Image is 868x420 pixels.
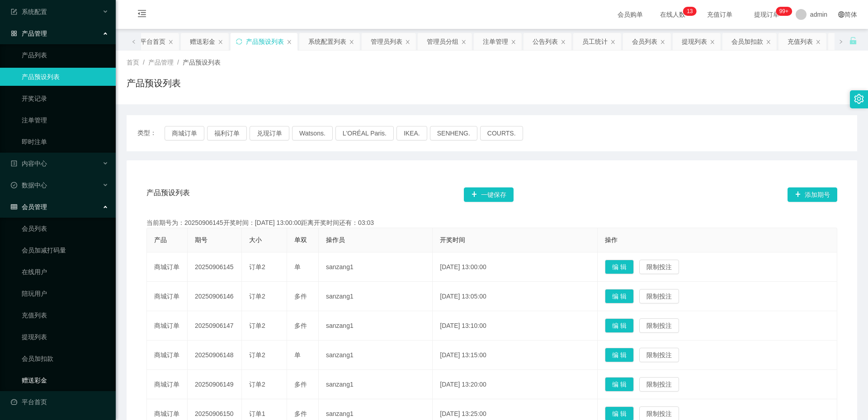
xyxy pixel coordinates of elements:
span: 订单2 [249,322,265,329]
button: L'ORÉAL Paris. [335,126,394,140]
div: 管理员列表 [371,33,402,50]
i: 图标: profile [11,160,17,167]
a: 会员加减打码量 [22,241,108,259]
i: 图标: appstore-o [11,30,17,37]
i: 图标: unlock [849,37,857,45]
td: 20250906146 [188,282,242,311]
i: 图标: close [461,39,467,45]
td: 商城订单 [147,341,188,370]
span: 订单1 [249,410,265,417]
span: 系统配置 [11,8,47,15]
i: 图标: close [349,39,354,45]
a: 提现列表 [22,328,108,346]
p: 1 [687,7,690,16]
span: 订单2 [249,263,265,271]
span: 大小 [249,236,262,243]
i: 图标: close [287,39,292,45]
button: SENHENG. [430,126,477,140]
td: [DATE] 13:15:00 [433,341,598,370]
span: 在线人数 [656,11,690,18]
div: 会员列表 [632,33,657,50]
div: 员工统计 [582,33,608,50]
span: 产品 [154,236,167,243]
span: 多件 [294,410,307,417]
a: 赠送彩金 [22,371,108,389]
td: sanzang1 [319,252,433,282]
td: sanzang1 [319,341,433,370]
button: COURTS. [480,126,523,140]
i: 图标: close [511,39,516,45]
div: 管理员分组 [427,33,458,50]
span: 产品预设列表 [183,59,221,66]
i: 图标: sync [236,38,242,45]
button: 编 辑 [605,318,634,333]
button: 编 辑 [605,348,634,362]
a: 开奖记录 [22,89,108,107]
button: 福利订单 [207,126,247,140]
i: 图标: menu-fold [127,0,157,29]
button: 编 辑 [605,377,634,392]
span: 订单2 [249,293,265,300]
a: 在线用户 [22,263,108,281]
span: 内容中心 [11,160,47,167]
span: / [177,59,179,66]
i: 图标: close [660,39,665,45]
div: 当前期号为：20250906145开奖时间：[DATE] 13:00:00距离开奖时间还有：03:03 [146,218,837,228]
div: 提现列表 [682,33,707,50]
i: 图标: form [11,9,17,15]
i: 图标: close [610,39,616,45]
td: 20250906145 [188,252,242,282]
span: 会员管理 [11,203,47,210]
a: 产品预设列表 [22,68,108,86]
td: sanzang1 [319,282,433,311]
button: 限制投注 [639,289,679,303]
i: 图标: setting [854,94,864,104]
i: 图标: close [816,39,821,45]
span: 产品预设列表 [146,187,190,202]
p: 3 [690,7,693,16]
td: 商城订单 [147,311,188,341]
span: 多件 [294,322,307,329]
i: 图标: close [766,39,771,45]
span: / [143,59,145,66]
span: 开奖时间 [440,236,465,243]
td: [DATE] 13:05:00 [433,282,598,311]
td: [DATE] 13:00:00 [433,252,598,282]
i: 图标: global [838,11,844,18]
span: 多件 [294,293,307,300]
h1: 产品预设列表 [127,76,181,90]
span: 期号 [195,236,208,243]
div: 公告列表 [533,33,558,50]
span: 多件 [294,381,307,388]
a: 注单管理 [22,111,108,129]
button: 限制投注 [639,348,679,362]
a: 产品列表 [22,46,108,64]
button: IKEA. [396,126,427,140]
span: 单 [294,351,301,359]
a: 充值列表 [22,306,108,324]
span: 提现订单 [750,11,784,18]
span: 订单2 [249,351,265,359]
a: 图标: dashboard平台首页 [11,393,108,411]
div: 充值列表 [788,33,813,50]
button: 图标: plus添加期号 [788,187,837,202]
span: 单 [294,263,301,271]
td: sanzang1 [319,370,433,399]
td: 商城订单 [147,282,188,311]
button: 商城订单 [165,126,204,140]
a: 即时注单 [22,133,108,151]
button: Watsons. [292,126,333,140]
i: 图标: check-circle-o [11,182,17,188]
td: [DATE] 13:20:00 [433,370,598,399]
button: 编 辑 [605,260,634,274]
div: 平台首页 [140,33,165,50]
a: 陪玩用户 [22,285,108,303]
button: 编 辑 [605,289,634,303]
span: 数据中心 [11,182,47,189]
div: 系统配置列表 [308,33,346,50]
button: 限制投注 [639,318,679,333]
i: 图标: close [405,39,410,45]
div: 赠送彩金 [190,33,215,50]
i: 图标: close [168,39,174,45]
sup: 1090 [776,7,792,16]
